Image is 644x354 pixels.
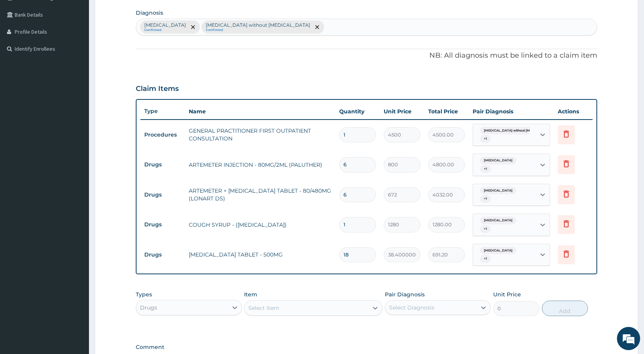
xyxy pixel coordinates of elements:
[4,211,147,238] textarea: Type your message and hit 'Enter'
[480,255,491,263] span: + 1
[480,217,516,224] span: [MEDICAL_DATA]
[206,28,310,32] small: Confirmed
[554,104,593,119] th: Actions
[335,104,380,119] th: Quantity
[185,217,335,233] td: COUGH SYRUP - ([MEDICAL_DATA])
[185,183,335,206] td: ARTEMETER + [MEDICAL_DATA] TABLET - 80/480MG (LONART DS)
[480,225,491,233] span: + 1
[314,24,321,31] span: remove selection option
[140,188,185,202] td: Drugs
[480,135,491,143] span: + 1
[136,344,597,351] label: Comment
[480,247,516,255] span: [MEDICAL_DATA]
[144,28,186,32] small: Confirmed
[136,85,179,93] h3: Claim Items
[206,22,310,28] p: [MEDICAL_DATA] without [MEDICAL_DATA]
[14,39,31,58] img: d_794563401_company_1708531726252_794563401
[140,157,185,172] td: Drugs
[493,291,521,298] label: Unit Price
[480,165,491,173] span: + 1
[248,304,279,312] div: Select Item
[40,43,130,53] div: Chat with us now
[127,4,145,22] div: Minimize live chat window
[144,22,186,28] p: [MEDICAL_DATA]
[190,24,196,31] span: remove selection option
[45,97,107,176] span: We're online!
[140,217,185,232] td: Drugs
[380,104,424,119] th: Unit Price
[480,157,516,164] span: [MEDICAL_DATA]
[480,195,491,203] span: + 1
[385,291,425,298] label: Pair Diagnosis
[136,9,163,17] label: Diagnosis
[140,248,185,262] td: Drugs
[185,104,335,119] th: Name
[140,128,185,142] td: Procedures
[185,157,335,173] td: ARTEMETER INJECTION - 80MG/2ML (PALUTHER)
[389,304,434,311] div: Select Diagnosis
[480,127,558,135] span: [MEDICAL_DATA] without [MEDICAL_DATA]
[136,51,597,61] p: NB: All diagnosis must be linked to a claim item
[185,123,335,146] td: GENERAL PRACTITIONER FIRST OUTPATIENT CONSULTATION
[140,304,157,311] div: Drugs
[424,104,469,119] th: Total Price
[185,247,335,262] td: [MEDICAL_DATA] TABLET - 500MG
[480,187,516,195] span: [MEDICAL_DATA]
[542,301,588,316] button: Add
[140,104,185,118] th: Type
[244,291,257,298] label: Item
[469,104,554,119] th: Pair Diagnosis
[136,291,152,298] label: Types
